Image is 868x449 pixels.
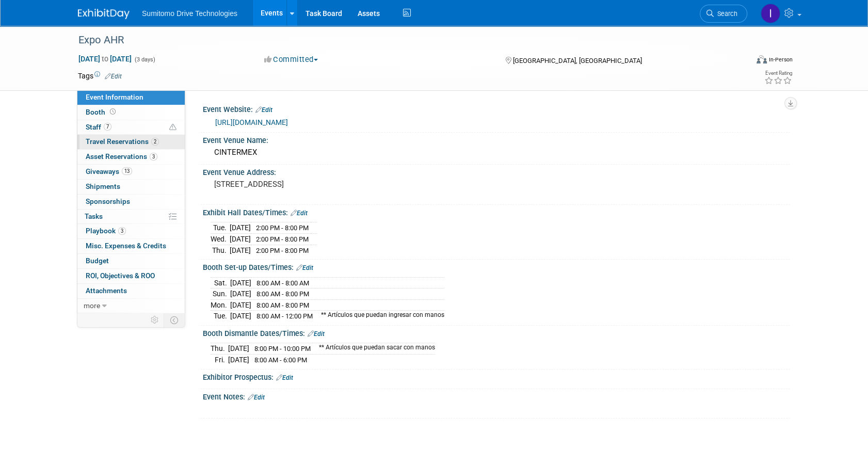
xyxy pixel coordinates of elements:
td: [DATE] [230,234,251,245]
a: Giveaways13 [77,165,185,179]
a: Attachments [77,284,185,298]
a: [URL][DOMAIN_NAME] [215,118,288,126]
a: Shipments [77,180,185,194]
td: Mon. [211,299,230,311]
div: Event Venue Name: [203,133,790,146]
div: Event Venue Address: [203,165,790,178]
span: Booth not reserved yet [108,108,118,116]
span: Tasks [85,212,103,220]
td: Toggle Event Tabs [164,313,185,327]
a: Edit [291,210,308,217]
a: Asset Reservations3 [77,150,185,164]
a: Budget [77,254,185,268]
span: Staff [86,123,111,131]
span: more [84,301,100,310]
div: Event Notes: [203,389,790,403]
span: Giveaways [86,167,132,175]
a: Edit [248,394,265,401]
span: 8:00 AM - 12:00 PM [256,312,313,320]
td: ** Artículos que puedan ingresar con manos [315,311,444,322]
span: Travel Reservations [86,137,159,146]
span: 3 [150,153,157,161]
a: Misc. Expenses & Credits [77,239,185,253]
span: 8:00 PM - 10:00 PM [254,345,311,352]
td: Personalize Event Tab Strip [146,313,164,327]
a: Edit [276,374,293,381]
div: Event Website: [203,102,790,115]
td: Fri. [211,355,228,365]
a: Edit [296,264,313,271]
td: Thu. [211,343,228,355]
span: [DATE] [DATE] [78,54,132,63]
pre: [STREET_ADDRESS] [214,180,436,189]
span: Potential Scheduling Conflict -- at least one attendee is tagged in another overlapping event. [169,123,176,132]
span: (3 days) [134,56,155,63]
a: Edit [255,106,272,114]
span: Event Information [86,93,143,101]
a: Edit [308,330,325,338]
td: [DATE] [230,245,251,255]
span: 2 [151,138,159,146]
img: Format-Inperson.png [757,55,767,63]
td: Tue. [211,222,230,234]
span: 2:00 PM - 8:00 PM [256,235,309,243]
span: 3 [118,227,126,235]
span: Misc. Expenses & Credits [86,242,166,250]
span: Search [714,10,737,18]
span: ROI, Objectives & ROO [86,271,155,280]
td: Sun. [211,288,230,300]
span: Sponsorships [86,197,130,205]
a: Tasks [77,210,185,224]
span: 8:00 AM - 8:00 AM [256,279,309,287]
div: CINTERMEX [211,145,782,161]
a: Travel Reservations2 [77,135,185,149]
div: Booth Dismantle Dates/Times: [203,326,790,339]
span: [GEOGRAPHIC_DATA], [GEOGRAPHIC_DATA] [512,57,641,65]
td: [DATE] [230,277,251,288]
span: Playbook [86,227,126,235]
div: Exhibitor Prospectus: [203,370,790,383]
img: ExhibitDay [78,9,130,19]
a: Event Information [77,90,185,105]
button: Committed [261,54,322,65]
a: Sponsorships [77,195,185,209]
a: Booth [77,105,185,120]
img: Iram Rincón [761,4,780,23]
td: Tue. [211,311,230,322]
span: 8:00 AM - 8:00 PM [256,301,309,309]
span: 2:00 PM - 8:00 PM [256,224,309,232]
td: Sat. [211,277,230,288]
span: 13 [122,167,132,175]
a: Search [700,5,747,23]
td: Wed. [211,234,230,245]
div: Exhibit Hall Dates/Times: [203,205,790,218]
a: Edit [105,73,122,80]
div: Expo AHR [75,31,732,50]
span: 2:00 PM - 8:00 PM [256,247,309,254]
a: ROI, Objectives & ROO [77,269,185,283]
td: [DATE] [230,222,251,234]
span: 7 [104,123,111,131]
span: to [100,55,110,63]
span: 8:00 AM - 8:00 PM [256,290,309,298]
span: Attachments [86,286,127,295]
td: Tags [78,71,122,81]
a: Playbook3 [77,224,185,238]
td: [DATE] [230,288,251,300]
span: Sumitomo Drive Technologies [142,9,237,18]
div: In-Person [768,56,793,63]
div: Event Rating [764,71,792,76]
a: Staff7 [77,120,185,135]
td: [DATE] [228,355,249,365]
span: Shipments [86,182,120,190]
td: Thu. [211,245,230,255]
span: Asset Reservations [86,152,157,161]
td: [DATE] [230,299,251,311]
span: 8:00 AM - 6:00 PM [254,356,307,364]
td: [DATE] [228,343,249,355]
div: Event Format [686,54,793,69]
span: Booth [86,108,118,116]
span: Budget [86,256,109,265]
a: more [77,299,185,313]
td: [DATE] [230,311,251,322]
